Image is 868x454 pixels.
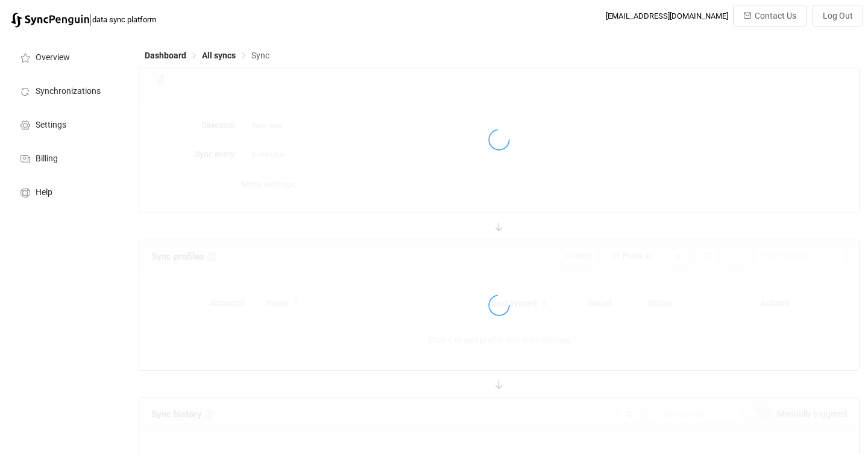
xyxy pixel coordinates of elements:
a: Help [6,175,127,208]
button: Contact Us [733,5,807,26]
div: [EMAIL_ADDRESS][DOMAIN_NAME] [606,11,728,20]
span: Contact Us [755,11,796,20]
span: Help [36,188,52,197]
a: |data sync platform [11,11,156,28]
a: Synchronizations [6,73,127,107]
span: Dashboard [145,51,186,60]
button: Log Out [813,5,863,26]
a: Overview [6,40,127,73]
span: | [89,11,92,28]
span: Billing [36,154,58,164]
a: Billing [6,141,127,175]
div: Breadcrumb [145,51,269,60]
span: Settings [36,120,66,130]
a: Settings [6,107,127,141]
img: syncpenguin.svg [11,13,89,28]
span: Synchronizations [36,87,101,96]
span: data sync platform [92,15,156,24]
span: Overview [36,53,70,63]
span: Log Out [823,11,853,20]
span: All syncs [202,51,236,60]
span: Sync [251,51,269,60]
